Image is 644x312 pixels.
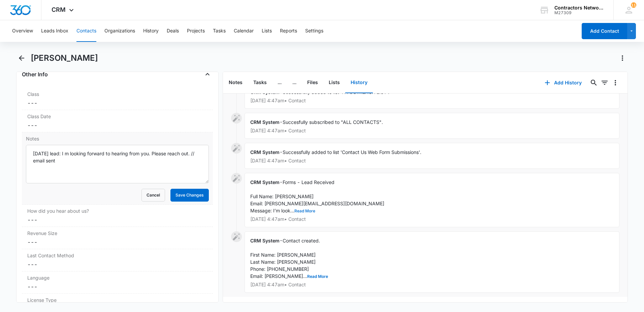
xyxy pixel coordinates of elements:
[283,149,421,155] span: Successfully added to list 'Contact Us Web Form Submissions'.
[305,20,323,42] button: Settings
[631,2,636,8] div: notifications count
[27,252,207,259] label: Last Contact Method
[245,173,619,227] div: -
[16,53,27,63] button: Back
[141,189,165,202] button: Cancel
[294,209,315,213] button: Read More
[272,72,287,93] button: ...
[27,274,207,281] label: Language
[250,179,280,185] span: CRM System
[307,275,328,279] button: Read More
[287,72,302,93] button: ...
[554,5,604,10] div: account name
[22,227,213,249] div: Revenue Size---
[31,53,98,63] h1: [PERSON_NAME]
[245,231,619,293] div: -
[610,77,621,88] button: Overflow Menu
[250,149,280,155] span: CRM System
[245,83,619,109] div: -
[250,238,328,279] span: Contact created. First Name: [PERSON_NAME] Last Name: [PERSON_NAME] Phone: [PHONE_NUMBER] Email: ...
[234,20,254,42] button: Calendar
[599,77,610,88] button: Filters
[262,20,272,42] button: Lists
[250,119,280,125] span: CRM System
[538,75,588,91] button: Add History
[27,216,207,224] dd: ---
[250,282,614,287] p: [DATE] 4:47am • Contact
[52,6,66,13] span: CRM
[27,296,207,304] label: License Type
[22,271,213,294] div: Language---
[22,249,213,271] div: Last Contact Method---
[27,90,207,98] label: Class
[250,217,614,222] p: [DATE] 4:47am • Contact
[187,20,205,42] button: Projects
[27,121,207,129] dd: ---
[631,2,636,8] span: 11
[248,72,272,93] button: Tasks
[12,20,33,42] button: Overview
[167,20,179,42] button: Deals
[22,70,48,78] h4: Other Info
[617,53,628,63] button: Actions
[283,119,383,125] span: Succesfully subscribed to "ALL CONTACTS".
[27,113,207,120] label: Class Date
[250,98,614,103] p: [DATE] 4:47am • Contact
[323,72,345,93] button: Lists
[22,110,213,132] div: Class Date---
[245,113,619,139] div: -
[76,20,96,42] button: Contacts
[250,179,384,213] span: Forms - Lead Received Full Name: [PERSON_NAME] Email: [PERSON_NAME][EMAIL_ADDRESS][DOMAIN_NAME] M...
[213,20,226,42] button: Tasks
[588,77,599,88] button: Search...
[27,99,207,107] dd: ---
[27,230,207,237] label: Revenue Size
[22,88,213,110] div: Class---
[27,238,207,246] dd: ---
[250,238,280,243] span: CRM System
[27,283,207,291] dd: ---
[554,10,604,15] div: account id
[22,205,213,227] div: How did you hear about us?---
[345,72,373,93] button: History
[202,69,213,80] button: Close
[104,20,135,42] button: Organizations
[250,128,614,133] p: [DATE] 4:47am • Contact
[582,23,627,39] button: Add Contact
[250,158,614,163] p: [DATE] 4:47am • Contact
[302,72,323,93] button: Files
[280,20,297,42] button: Reports
[143,20,159,42] button: History
[41,20,68,42] button: Leads Inbox
[245,143,619,169] div: -
[27,207,207,214] label: How did you hear about us?
[26,145,209,183] textarea: [DATE] lead: I m looking forward to hearing from you. Please reach out. // email sent
[26,135,209,142] label: Notes
[170,189,209,202] button: Save Changes
[223,72,248,93] button: Notes
[27,260,207,268] dd: ---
